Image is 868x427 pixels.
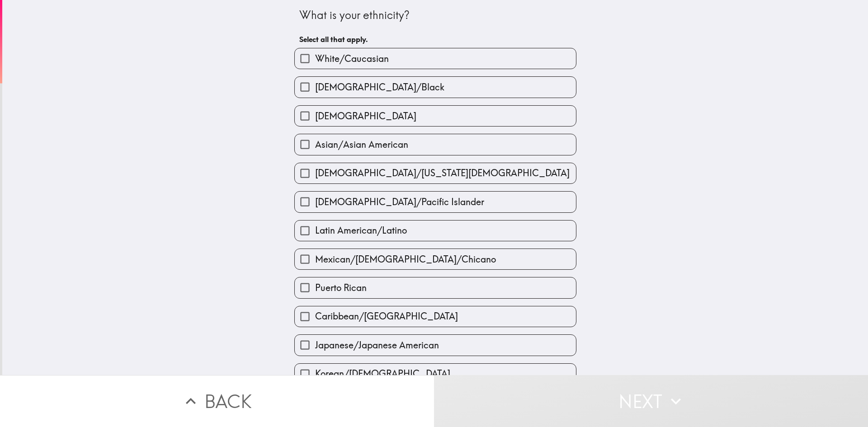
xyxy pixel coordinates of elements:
button: [DEMOGRAPHIC_DATA]/Black [295,77,576,97]
button: White/Caucasian [295,48,576,69]
span: Latin American/Latino [315,224,407,237]
button: Korean/[DEMOGRAPHIC_DATA] [295,364,576,384]
span: [DEMOGRAPHIC_DATA]/Pacific Islander [315,196,484,208]
div: What is your ethnicity? [299,8,571,23]
span: Caribbean/[GEOGRAPHIC_DATA] [315,310,458,323]
button: Mexican/[DEMOGRAPHIC_DATA]/Chicano [295,249,576,269]
button: Asian/Asian American [295,134,576,155]
span: [DEMOGRAPHIC_DATA]/[US_STATE][DEMOGRAPHIC_DATA] [315,167,570,179]
span: Mexican/[DEMOGRAPHIC_DATA]/Chicano [315,253,496,266]
span: Puerto Rican [315,282,367,294]
button: Latin American/Latino [295,221,576,241]
button: Next [434,375,868,427]
span: Asian/Asian American [315,138,408,151]
span: White/Caucasian [315,52,389,65]
button: Puerto Rican [295,277,576,298]
button: Caribbean/[GEOGRAPHIC_DATA] [295,306,576,327]
button: [DEMOGRAPHIC_DATA]/Pacific Islander [295,192,576,212]
span: Korean/[DEMOGRAPHIC_DATA] [315,367,450,380]
span: Japanese/Japanese American [315,339,439,352]
span: [DEMOGRAPHIC_DATA] [315,110,416,122]
button: [DEMOGRAPHIC_DATA]/[US_STATE][DEMOGRAPHIC_DATA] [295,163,576,183]
span: [DEMOGRAPHIC_DATA]/Black [315,81,444,94]
button: Japanese/Japanese American [295,335,576,355]
h6: Select all that apply. [299,34,571,44]
button: [DEMOGRAPHIC_DATA] [295,106,576,126]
